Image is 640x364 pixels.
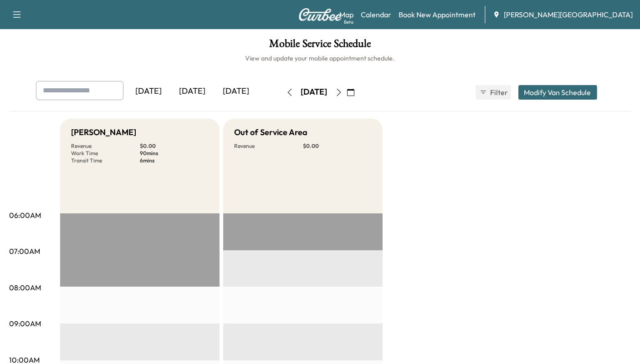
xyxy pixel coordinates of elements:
p: 6 mins [140,157,209,164]
button: Filter [476,85,511,100]
a: Calendar [361,9,391,20]
h6: View and update your mobile appointment schedule. [9,54,631,63]
p: 06:00AM [9,210,41,221]
div: [DATE] [215,81,258,102]
h1: Mobile Service Schedule [9,38,631,54]
img: Curbee Logo [298,8,342,21]
p: Work Time [71,150,140,157]
p: Revenue [71,142,140,150]
div: [DATE] [127,81,171,102]
p: 90 mins [140,150,209,157]
p: $ 0.00 [303,142,372,150]
h5: Out of Service Area [234,126,307,139]
p: 09:00AM [9,318,41,329]
a: Book New Appointment [399,9,476,20]
h5: [PERSON_NAME] [71,126,136,139]
p: $ 0.00 [140,142,209,150]
p: Transit Time [71,157,140,164]
div: [DATE] [171,81,215,102]
p: Revenue [234,142,303,150]
p: 07:00AM [9,246,40,257]
span: Filter [491,87,507,98]
button: Modify Van Schedule [518,85,597,100]
a: MapBeta [339,9,353,20]
div: Beta [344,19,353,25]
p: 08:00AM [9,282,41,293]
span: [PERSON_NAME][GEOGRAPHIC_DATA] [504,9,633,20]
div: [DATE] [301,86,328,98]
